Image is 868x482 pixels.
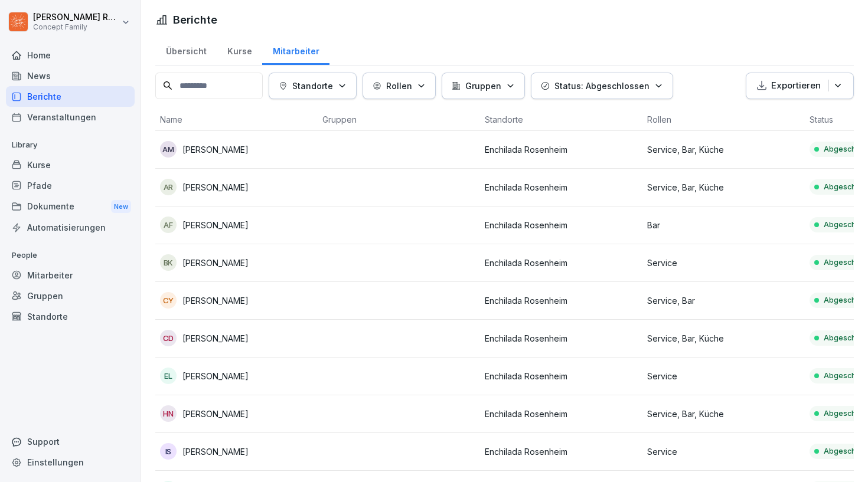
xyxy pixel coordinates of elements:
div: HN [160,405,177,422]
p: Bar [647,219,800,231]
p: Enchilada Rosenheim [485,408,638,420]
a: Mitarbeiter [262,35,329,65]
a: Pfade [6,175,135,196]
p: Library [6,136,135,155]
p: Enchilada Rosenheim [485,294,638,307]
p: [PERSON_NAME] [182,445,249,458]
p: Rollen [386,80,412,92]
p: Service, Bar, Küche [647,181,800,194]
p: [PERSON_NAME] Rezene [33,12,119,22]
div: Support [6,431,135,452]
a: Standorte [6,306,135,327]
p: Gruppen [465,80,501,92]
button: Standorte [269,73,357,99]
a: DokumenteNew [6,196,135,218]
div: New [111,200,131,214]
p: [PERSON_NAME] [182,257,249,269]
p: Enchilada Rosenheim [485,143,638,156]
p: Service, Bar, Küche [647,408,800,420]
p: Exportieren [771,79,821,93]
p: [PERSON_NAME] [182,332,249,345]
div: BK [160,254,177,271]
th: Rollen [642,109,805,131]
p: [PERSON_NAME] [182,181,249,194]
p: [PERSON_NAME] [182,294,249,307]
div: AF [160,217,177,233]
p: Service [647,445,800,458]
div: am [160,141,177,158]
p: [PERSON_NAME] [182,370,249,382]
p: Enchilada Rosenheim [485,332,638,345]
button: Status: Abgeschlossen [531,73,673,99]
p: People [6,246,135,265]
a: Gruppen [6,286,135,306]
p: Service, Bar, Küche [647,332,800,345]
a: Kurse [217,35,262,65]
a: Mitarbeiter [6,265,135,286]
a: News [6,65,135,86]
p: Enchilada Rosenheim [485,181,638,194]
p: Enchilada Rosenheim [485,219,638,231]
a: Home [6,45,135,65]
th: Gruppen [318,109,480,131]
a: Übersicht [155,35,217,65]
button: Exportieren [746,73,854,99]
p: Enchilada Rosenheim [485,370,638,382]
a: Einstellungen [6,452,135,473]
p: Enchilada Rosenheim [485,257,638,269]
p: Service [647,370,800,382]
a: Berichte [6,86,135,107]
p: Service [647,257,800,269]
div: Dokumente [6,196,135,218]
div: IS [160,443,177,460]
a: Automatisierungen [6,217,135,238]
th: Standorte [480,109,642,131]
p: Concept Family [33,23,119,31]
p: Service, Bar [647,294,800,307]
p: Status: Abgeschlossen [554,80,650,92]
button: Rollen [363,73,436,99]
p: [PERSON_NAME] [182,143,249,156]
p: Standorte [292,80,333,92]
a: Veranstaltungen [6,107,135,127]
p: Enchilada Rosenheim [485,445,638,458]
div: AR [160,179,177,195]
div: CD [160,330,177,346]
th: Name [155,109,318,131]
div: EL [160,368,177,384]
div: CY [160,292,177,309]
h1: Berichte [173,12,217,28]
a: Kurse [6,155,135,175]
button: Gruppen [442,73,525,99]
p: [PERSON_NAME] [182,219,249,231]
p: [PERSON_NAME] [182,408,249,420]
p: Service, Bar, Küche [647,143,800,156]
